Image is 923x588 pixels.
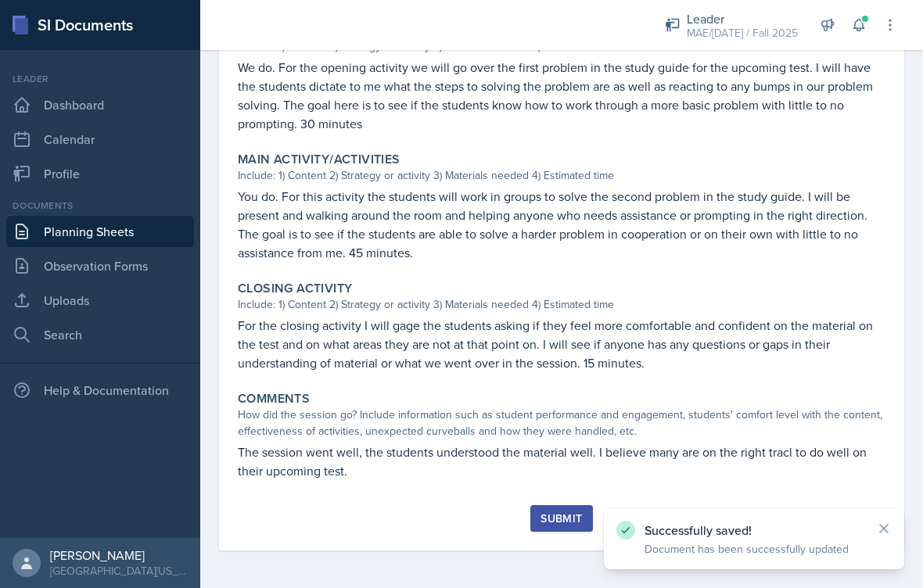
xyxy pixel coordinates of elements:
div: Include: 1) Content 2) Strategy or activity 3) Materials needed 4) Estimated time [238,296,885,313]
a: Uploads [6,285,194,316]
p: For the closing activity I will gage the students asking if they feel more comfortable and confid... [238,316,885,372]
a: Planning Sheets [6,216,194,247]
a: Dashboard [6,89,194,120]
p: You do. For this activity the students will work in groups to solve the second problem in the stu... [238,187,885,262]
p: Document has been successfully updated [645,541,864,557]
a: Observation Forms [6,250,194,281]
div: Include: 1) Content 2) Strategy or activity 3) Materials needed 4) Estimated time [238,167,885,184]
div: Help & Documentation [6,375,194,406]
div: How did the session go? Include information such as student performance and engagement, students'... [238,407,885,439]
div: MAE/[DATE] / Fall 2025 [687,25,798,41]
p: The session went well, the students understood the material well. I believe many are on the right... [238,443,885,480]
div: [PERSON_NAME] [50,547,188,563]
label: Comments [238,391,310,407]
p: We do. For the opening activity we will go over the first problem in the study guide for the upco... [238,58,885,133]
div: Submit [541,512,582,525]
label: Main Activity/Activities [238,152,400,167]
p: Successfully saved! [645,522,864,538]
label: Closing Activity [238,281,352,296]
a: Search [6,319,194,350]
button: Submit [530,505,592,532]
a: Calendar [6,124,194,155]
a: Profile [6,158,194,189]
div: Leader [687,9,798,28]
div: Documents [6,199,194,213]
div: [GEOGRAPHIC_DATA][US_STATE] in [GEOGRAPHIC_DATA] [50,563,188,579]
div: Leader [6,72,194,86]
